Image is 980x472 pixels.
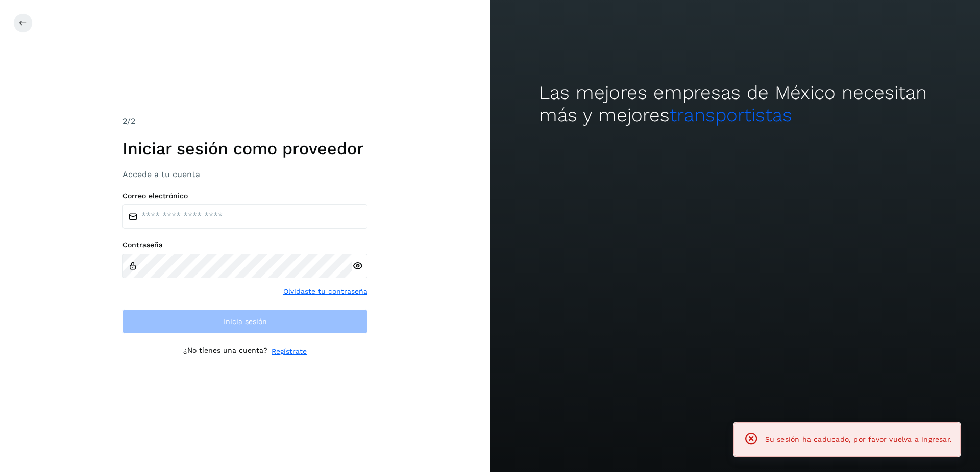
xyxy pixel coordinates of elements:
span: Su sesión ha caducado, por favor vuelva a ingresar. [765,435,952,443]
h3: Accede a tu cuenta [122,169,367,179]
span: transportistas [670,104,792,126]
button: Inicia sesión [122,309,367,334]
a: Olvidaste tu contraseña [283,286,367,297]
div: /2 [122,115,367,128]
label: Contraseña [122,241,367,250]
a: Regístrate [272,346,307,357]
h2: Las mejores empresas de México necesitan más y mejores [539,82,931,127]
h1: Iniciar sesión como proveedor [122,139,367,158]
span: 2 [122,116,127,126]
label: Correo electrónico [122,192,367,201]
span: Inicia sesión [224,318,267,325]
p: ¿No tienes una cuenta? [183,346,267,357]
